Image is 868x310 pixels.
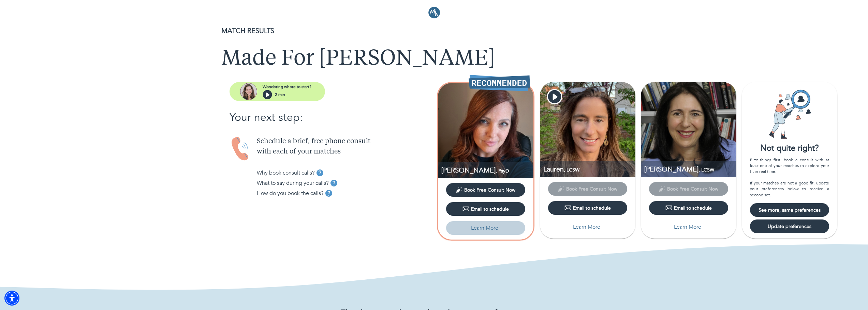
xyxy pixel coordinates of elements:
[446,202,525,216] button: Email to schedule
[464,187,515,193] span: Book Free Consult Now
[257,136,434,157] p: Schedule a brief, free phone consult with each of your matches
[471,224,498,232] p: Learn More
[496,168,509,174] span: , PsyD
[257,169,315,177] p: Why book consult calls?
[438,83,533,178] img: Erin Jerome profile
[674,223,701,231] p: Learn More
[540,82,635,177] img: Lauren Lascher profile
[698,167,714,173] span: , LCSW
[649,201,728,215] button: Email to schedule
[257,189,324,197] p: How do you book the calls?
[750,219,829,233] button: Update preferences
[275,92,285,98] p: 2 min
[230,82,325,101] button: assistantWondering where to start?2 min
[4,291,19,306] div: Accessibility Menu
[240,83,257,100] img: assistant
[230,136,251,161] img: Handset
[564,167,579,173] span: , LCSW
[221,47,647,71] h1: Made For [PERSON_NAME]
[469,75,530,91] img: Recommended Therapist
[764,89,815,140] img: Card icon
[230,109,434,126] p: Your next step:
[324,188,334,198] button: tooltip
[441,166,533,175] p: PsyD
[548,220,627,234] button: Learn More
[548,185,627,192] span: This provider has not yet shared their calendar link. Please email the provider to schedule
[750,203,829,217] button: See more, same preferences
[428,7,440,18] img: Logo
[649,185,728,192] span: This provider has not yet shared their calendar link. Please email the provider to schedule
[742,143,837,154] div: Not quite right?
[753,223,826,230] span: Update preferences
[263,84,311,90] p: Wondering where to start?
[750,157,829,198] div: First things first: book a consult with at least one of your matches to explore your fit in real ...
[543,165,635,174] p: Lauren
[564,205,611,211] div: Email to schedule
[329,178,339,188] button: tooltip
[446,183,525,197] button: Book Free Consult Now
[753,207,826,213] span: See more, same preferences
[221,26,647,36] p: MATCH RESULTS
[644,165,736,174] p: LCSW
[665,205,712,211] div: Email to schedule
[462,206,509,212] div: Email to schedule
[315,168,325,178] button: tooltip
[641,82,736,177] img: Lucy Prager profile
[257,179,329,187] p: What to say during your calls?
[573,223,600,231] p: Learn More
[649,220,728,234] button: Learn More
[548,201,627,215] button: Email to schedule
[446,221,525,235] button: Learn More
